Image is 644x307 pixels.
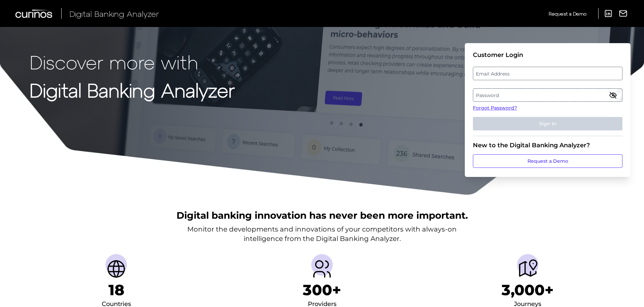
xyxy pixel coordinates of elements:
img: Providers [311,258,333,280]
button: Sign In [473,117,622,130]
a: Request a Demo [473,154,622,168]
p: Discover more with [30,51,235,72]
h1: 18 [108,281,124,299]
img: Countries [105,258,127,280]
div: New to the Digital Banking Analyzer? [473,142,622,149]
a: Forgot Password? [473,104,622,112]
span: Digital Banking Analyzer [69,9,159,19]
img: Journeys [517,258,539,280]
label: Email Address [473,67,622,80]
span: Request a Demo [549,11,586,17]
p: Monitor the developments and innovations of your competitors with always-on intelligence from the... [187,224,457,243]
label: Password [473,89,622,101]
img: Curinos [15,9,53,18]
a: Request a Demo [549,8,586,19]
h1: 3,000+ [502,281,554,299]
strong: Digital Banking Analyzer [30,79,235,101]
h1: 300+ [303,281,341,299]
h2: Digital banking innovation has never been more important. [176,209,468,222]
div: Customer Login [473,51,622,59]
